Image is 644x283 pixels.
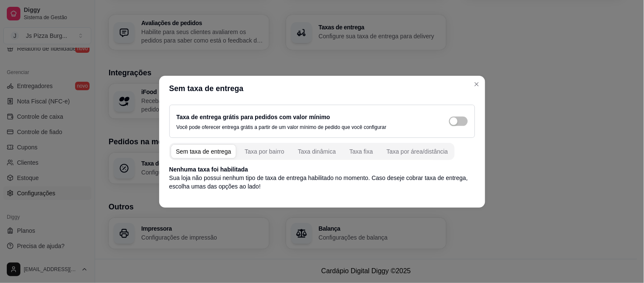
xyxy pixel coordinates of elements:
div: Taxa fixa [349,147,373,156]
button: Close [470,77,484,91]
p: Você pode oferecer entrega grátis a partir de um valor mínimo de pedido que você configurar [177,124,387,131]
div: Taxa dinâmica [298,147,336,156]
label: Taxa de entrega grátis para pedidos com valor mínimo [177,114,330,120]
div: Taxa por bairro [245,147,284,156]
div: Sem taxa de entrega [176,147,231,156]
p: Sua loja não possui nenhum tipo de taxa de entrega habilitado no momento. Caso deseje cobrar taxa... [169,174,475,191]
div: Taxa por área/distância [387,147,448,156]
header: Sem taxa de entrega [159,76,485,101]
p: Nenhuma taxa foi habilitada [169,165,475,174]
